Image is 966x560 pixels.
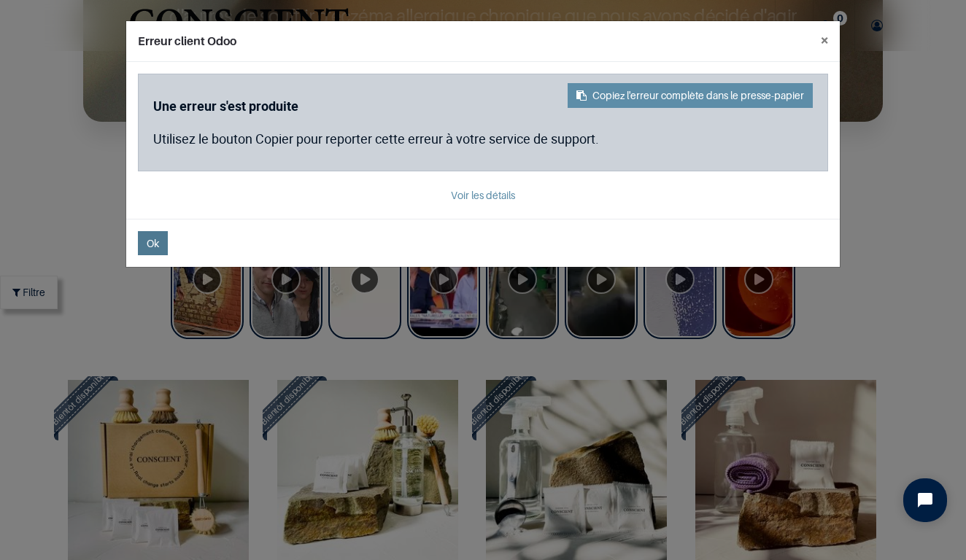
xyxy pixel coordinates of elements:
[809,21,840,59] button: Fermer
[568,83,813,108] button: Copiez l'erreur complète dans le presse-papier
[147,237,159,249] span: Ok
[138,33,244,50] h4: Erreur client Odoo
[153,97,298,114] b: Une erreur s'est produite
[891,466,959,534] iframe: Tidio Chat
[138,231,168,255] button: Ok
[153,129,813,149] p: Utilisez le bouton Copier pour reporter cette erreur à votre service de support.
[138,183,828,207] button: Voir les détails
